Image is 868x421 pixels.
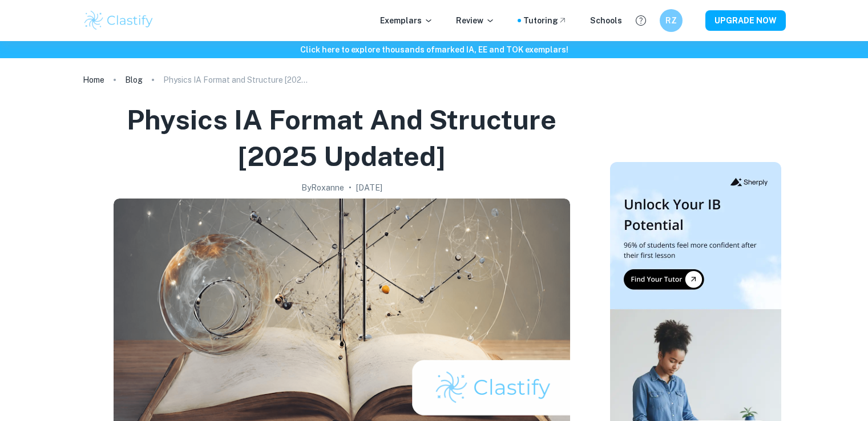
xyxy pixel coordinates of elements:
p: • [349,181,352,194]
img: Clastify logo [83,9,155,32]
h1: Physics IA Format and Structure [2025 updated] [87,102,596,175]
p: Review [456,14,495,27]
h6: RZ [664,14,677,27]
a: Home [83,72,104,88]
button: Help and Feedback [631,11,651,30]
p: Exemplars [380,14,433,27]
h2: By Roxanne [301,181,344,194]
button: UPGRADE NOW [705,10,786,31]
a: Blog [125,72,143,88]
a: Schools [590,14,622,27]
p: Physics IA Format and Structure [2025 updated] [163,74,312,86]
h6: Click here to explore thousands of marked IA, EE and TOK exemplars ! [2,43,866,56]
h2: [DATE] [356,181,382,194]
a: Tutoring [523,14,567,27]
button: RZ [660,9,683,32]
